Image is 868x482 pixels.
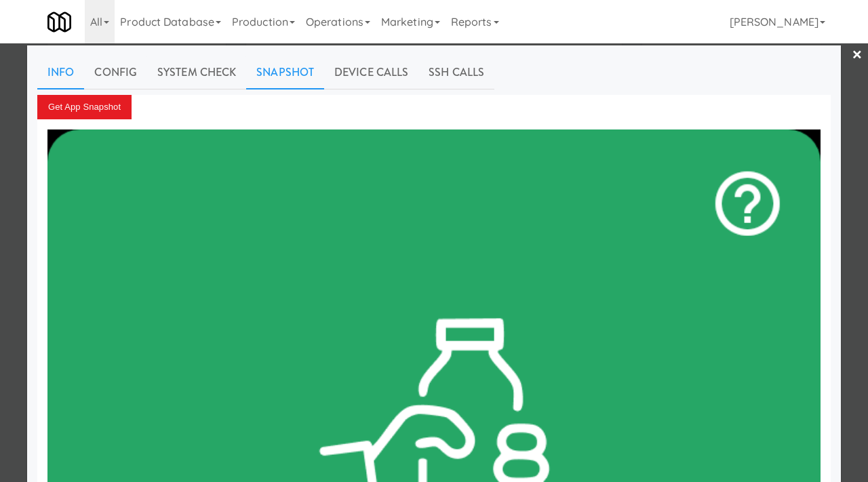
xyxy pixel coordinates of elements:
[418,56,494,89] a: SSH Calls
[37,56,84,89] a: Info
[147,56,246,89] a: System Check
[84,56,147,89] a: Config
[324,56,418,89] a: Device Calls
[852,35,863,77] a: ×
[37,95,132,119] button: Get App Snapshot
[246,56,324,89] a: Snapshot
[47,10,71,34] img: Micromart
